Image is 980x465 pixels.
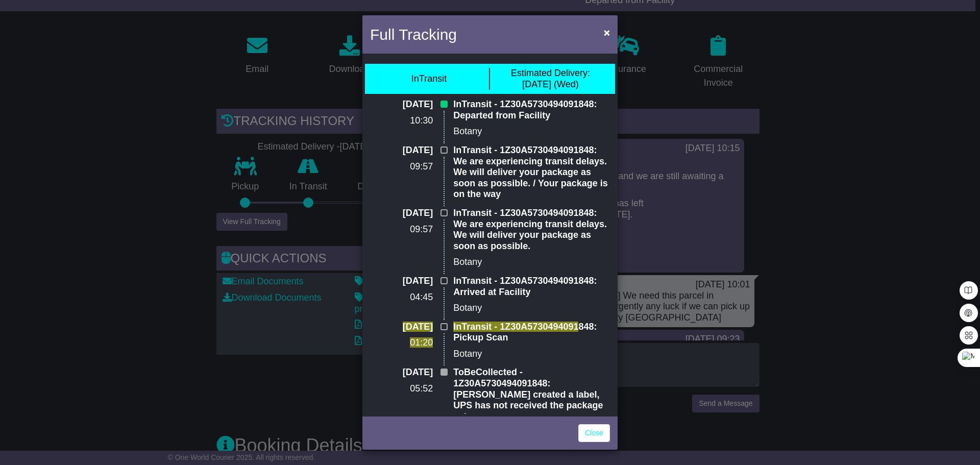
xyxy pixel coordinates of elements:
span: 01:20 [410,337,433,348]
button: Close [599,22,615,43]
p: Botany [453,257,610,268]
span: InTransit - 1Z30A5730494091 [453,322,578,332]
p: 09:57 [370,224,433,235]
a: Close [578,424,610,442]
p: InTransit - 1Z30A5730494091848: Arrived at Facility [453,276,610,298]
p: [DATE] [370,145,433,156]
span: × [604,27,610,38]
p: 09:57 [370,161,433,173]
span: Estimated Delivery: [511,68,590,78]
p: InTransit - 1Z30A5730494091848: We are experiencing transit delays. We will deliver your package ... [453,208,610,252]
p: 10:30 [370,115,433,127]
p: [DATE] [370,276,433,287]
p: InTransit - 1Z30A5730494091848: We are experiencing transit delays. We will deliver your package ... [453,145,610,200]
p: 05:52 [370,383,433,395]
p: Botany [453,126,610,137]
p: Botany [453,303,610,314]
div: [DATE] (Wed) [511,68,590,90]
p: ToBeCollected - 1Z30A5730494091848: [PERSON_NAME] created a label, UPS has not received the packa... [453,367,610,422]
div: InTransit [411,74,447,85]
p: [DATE] [370,99,433,110]
p: 04:45 [370,292,433,303]
span: [DATE] [403,322,433,332]
p: [DATE] [370,367,433,378]
p: [DATE] [370,208,433,219]
p: Botany [453,349,610,360]
p: 848: Pickup Scan [453,322,610,344]
p: InTransit - 1Z30A5730494091848: Departed from Facility [453,99,610,121]
h4: Full Tracking [370,23,457,46]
